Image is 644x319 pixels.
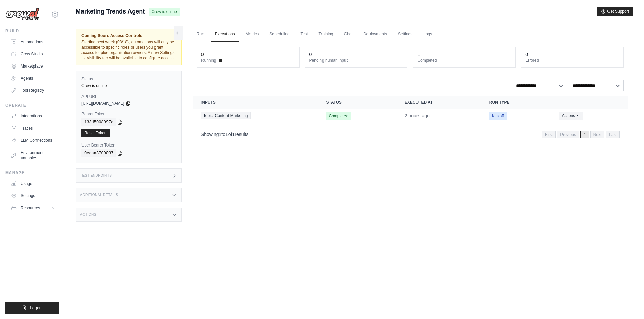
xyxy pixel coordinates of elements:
[81,118,116,126] code: 133d5008097a
[557,131,579,138] span: Previous
[8,111,59,122] a: Integrations
[542,131,620,138] nav: Pagination
[419,27,436,42] a: Logs
[242,27,263,42] a: Metrics
[296,27,312,42] a: Test
[8,73,59,84] a: Agents
[30,305,43,311] span: Logout
[201,131,249,138] p: Showing to of results
[81,111,176,117] label: Bearer Token
[81,142,176,148] label: User Bearer Token
[5,28,59,34] div: Build
[193,96,628,143] section: Crew executions table
[21,205,40,211] span: Resources
[225,132,228,137] span: 1
[397,96,481,109] th: Executed at
[5,302,59,314] button: Logout
[8,49,59,59] a: Crew Studio
[525,58,619,63] dt: Errored
[8,61,59,72] a: Marketplace
[8,203,59,213] button: Resources
[5,103,59,108] div: Operate
[489,112,507,120] span: Kickoff
[219,132,222,137] span: 1
[590,131,605,138] span: Next
[81,83,176,88] div: Crew is online
[318,96,397,109] th: Status
[8,147,59,163] a: Environment Variables
[8,190,59,201] a: Settings
[8,36,59,47] a: Automations
[81,101,124,106] span: [URL][DOMAIN_NAME]
[8,178,59,189] a: Usage
[232,132,235,137] span: 1
[359,27,391,42] a: Deployments
[597,7,633,16] button: Get Support
[5,170,59,176] div: Manage
[81,76,176,82] label: Status
[76,7,145,16] span: Marketing Trends Agent
[81,33,176,38] span: Coming Soon: Access Controls
[81,94,176,99] label: API URL
[81,149,116,157] code: 0caaa3700037
[417,58,511,63] dt: Completed
[525,51,528,58] div: 0
[201,51,204,58] div: 0
[149,8,180,16] span: Crew is online
[201,112,251,119] span: Topic: Content Marketing
[80,174,112,178] h3: Test Endpoints
[193,126,628,143] nav: Pagination
[542,131,556,138] span: First
[80,213,96,217] h3: Actions
[606,131,620,138] span: Last
[265,27,293,42] a: Scheduling
[580,131,589,138] span: 1
[193,27,208,42] a: Run
[211,27,239,42] a: Executions
[405,113,430,118] time: August 17, 2025 at 19:09 GMT-5
[559,112,583,120] button: Actions for execution
[8,135,59,146] a: LLM Connections
[326,112,351,120] span: Completed
[8,123,59,134] a: Traces
[309,58,403,63] dt: Pending human input
[201,112,310,119] a: View execution details for Topic
[394,27,416,42] a: Settings
[417,51,420,58] div: 1
[309,51,312,58] div: 0
[201,58,216,63] span: Running
[481,96,551,109] th: Run Type
[315,27,337,42] a: Training
[81,129,110,137] a: Reset Token
[340,27,357,42] a: Chat
[193,96,318,109] th: Inputs
[8,85,59,96] a: Tool Registry
[81,39,175,60] span: Starting next week (08/18), automations will only be accessible to specific roles or users you gr...
[5,8,39,21] img: Logo
[80,193,118,197] h3: Additional Details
